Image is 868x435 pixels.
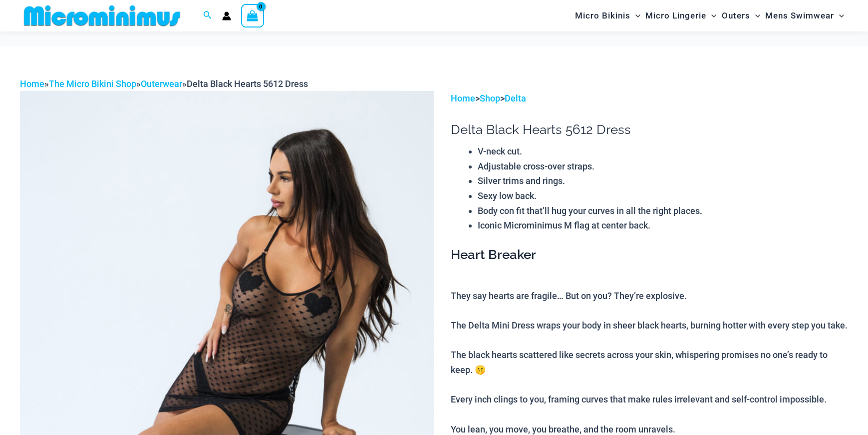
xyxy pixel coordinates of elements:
span: Menu Toggle [834,3,844,28]
a: Home [451,93,475,103]
span: Outers [722,3,750,28]
p: > > [451,91,848,106]
span: Menu Toggle [706,3,716,28]
span: Delta Black Hearts 5612 Dress [187,78,308,89]
nav: Site Navigation [571,1,848,30]
a: Micro BikinisMenu ToggleMenu Toggle [573,3,643,28]
li: Body con fit that’ll hug your curves in all the right places. [478,203,848,218]
li: Iconic Microminimus M flag at center back. [478,218,848,233]
li: V-neck cut. [478,144,848,159]
h1: Delta Black Hearts 5612 Dress [451,122,848,137]
span: » » » [20,78,308,89]
a: The Micro Bikini Shop [49,78,136,89]
a: Shop [480,93,500,103]
a: View Shopping Cart, empty [241,4,264,27]
a: Account icon link [222,11,231,20]
a: Home [20,78,44,89]
span: Micro Lingerie [645,3,706,28]
span: Mens Swimwear [765,3,834,28]
a: Delta [505,93,526,103]
h3: Heart Breaker [451,246,848,263]
a: OutersMenu ToggleMenu Toggle [719,3,763,28]
a: Outerwear [141,78,182,89]
a: Micro LingerieMenu ToggleMenu Toggle [643,3,719,28]
img: MM SHOP LOGO FLAT [20,4,184,27]
a: Mens SwimwearMenu ToggleMenu Toggle [763,3,847,28]
li: Adjustable cross-over straps. [478,159,848,174]
span: Menu Toggle [750,3,760,28]
li: Silver trims and rings. [478,173,848,188]
a: Search icon link [203,9,212,22]
span: Menu Toggle [630,3,640,28]
span: Micro Bikinis [575,3,630,28]
li: Sexy low back. [478,188,848,203]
